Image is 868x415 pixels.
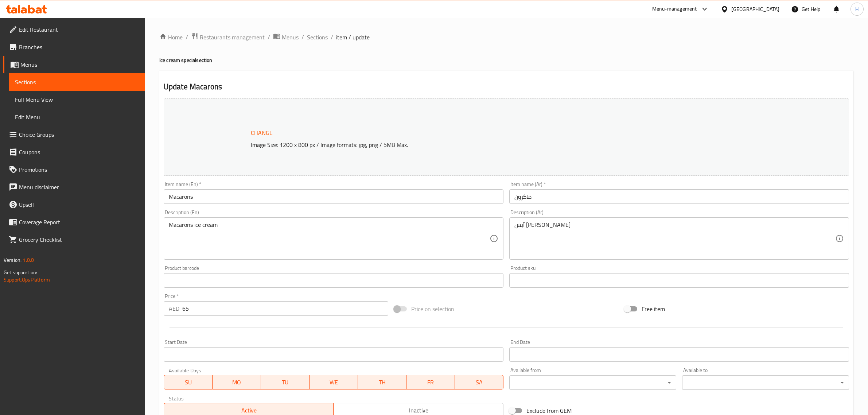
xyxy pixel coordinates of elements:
[310,375,358,389] button: WE
[19,165,139,174] span: Promotions
[213,375,261,389] button: MO
[3,213,145,231] a: Coverage Report
[652,5,697,13] div: Menu-management
[164,375,213,389] button: SU
[509,273,849,288] input: Please enter product sku
[855,5,859,13] span: H
[15,95,139,104] span: Full Menu View
[19,43,139,51] span: Branches
[23,255,34,265] span: 1.0.0
[169,221,490,256] textarea: Macarons ice cream
[19,130,139,139] span: Choice Groups
[19,183,139,191] span: Menu disclaimer
[215,377,258,388] span: MO
[411,305,454,313] span: Price on selection
[248,125,276,140] button: Change
[164,189,503,204] input: Enter name En
[312,377,355,388] span: WE
[167,377,210,388] span: SU
[514,221,835,256] textarea: آيس [PERSON_NAME]
[19,25,139,34] span: Edit Restaurant
[4,268,37,277] span: Get support on:
[455,375,503,389] button: SA
[264,377,307,388] span: TU
[358,375,406,389] button: TH
[3,21,145,38] a: Edit Restaurant
[19,148,139,156] span: Coupons
[3,126,145,143] a: Choice Groups
[3,178,145,196] a: Menu disclaimer
[4,275,50,284] a: Support.OpsPlatform
[9,73,145,91] a: Sections
[361,377,404,388] span: TH
[301,33,304,42] li: /
[200,33,265,42] span: Restaurants management
[3,161,145,178] a: Promotions
[164,273,503,288] input: Please enter product barcode
[251,128,273,138] span: Change
[159,32,853,42] nav: breadcrumb
[509,189,849,204] input: Enter name Ar
[509,375,676,390] div: ​
[3,231,145,248] a: Grocery Checklist
[4,255,22,265] span: Version:
[406,375,455,389] button: FR
[268,33,270,42] li: /
[261,375,310,389] button: TU
[731,5,779,13] div: [GEOGRAPHIC_DATA]
[282,33,299,42] span: Menus
[191,32,265,42] a: Restaurants management
[248,140,745,149] p: Image Size: 1200 x 800 px / Image formats: jpg, png / 5MB Max.
[159,33,183,42] a: Home
[159,57,853,64] h4: Ice cream special section
[331,33,333,42] li: /
[9,108,145,126] a: Edit Menu
[409,377,452,388] span: FR
[642,305,665,313] span: Free item
[336,33,370,42] span: item / update
[273,32,299,42] a: Menus
[19,235,139,244] span: Grocery Checklist
[15,78,139,86] span: Sections
[15,113,139,121] span: Edit Menu
[169,304,179,313] p: AED
[3,196,145,213] a: Upsell
[20,60,139,69] span: Menus
[9,91,145,108] a: Full Menu View
[186,33,188,42] li: /
[526,406,572,415] span: Exclude from GEM
[307,33,328,42] a: Sections
[19,200,139,209] span: Upsell
[164,81,849,92] h2: Update Macarons
[682,375,849,390] div: ​
[19,218,139,226] span: Coverage Report
[3,56,145,73] a: Menus
[3,143,145,161] a: Coupons
[3,38,145,56] a: Branches
[182,301,388,316] input: Please enter price
[458,377,501,388] span: SA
